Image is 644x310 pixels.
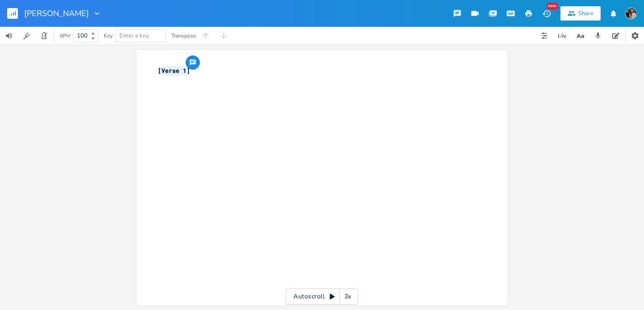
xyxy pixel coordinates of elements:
[60,34,70,38] div: BPM
[24,9,89,17] span: [PERSON_NAME]
[158,67,190,75] span: [Verse 1]
[578,9,593,17] div: Share
[625,8,637,19] img: April Keez
[119,32,149,40] span: Enter a key
[560,6,601,21] button: Share
[538,5,555,21] button: New
[286,289,358,305] div: Autoscroll
[340,289,356,305] div: 3x
[104,33,113,38] div: Key
[171,33,196,38] div: Transpose
[547,3,558,9] div: New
